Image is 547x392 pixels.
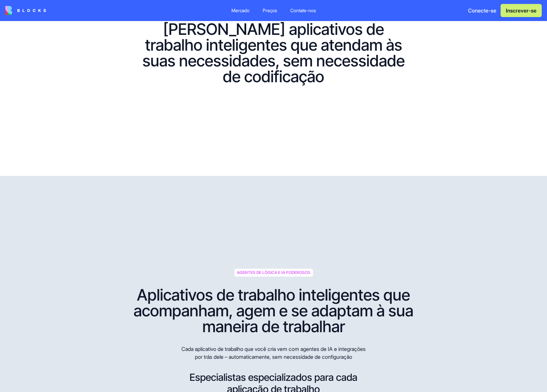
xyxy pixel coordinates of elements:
[143,19,405,86] font: [PERSON_NAME] aplicativos de trabalho inteligentes que atendam às suas necessidades, sem necessid...
[181,346,366,360] font: Cada aplicativo de trabalho que você cria vem com agentes de IA e integrações por trás dele – aut...
[285,5,321,16] a: Contate-nos
[237,270,310,275] font: AGENTES DE LÓGICA E IA PODEROSOS
[468,7,496,14] font: Conecte-se
[506,7,536,14] font: Inscrever-se
[231,8,249,13] font: Mercado
[290,8,316,13] font: Contate-nos
[501,4,542,17] button: Inscrever-se
[257,5,282,16] a: Preços
[263,8,277,13] font: Preços
[463,4,495,17] a: Conecte-se
[226,5,255,16] a: Mercado
[134,285,413,336] font: Aplicativos de trabalho inteligentes que acompanham, agem e se adaptam à sua maneira de trabalhar
[5,6,46,15] img: logotipo
[463,4,502,17] button: Conecte-se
